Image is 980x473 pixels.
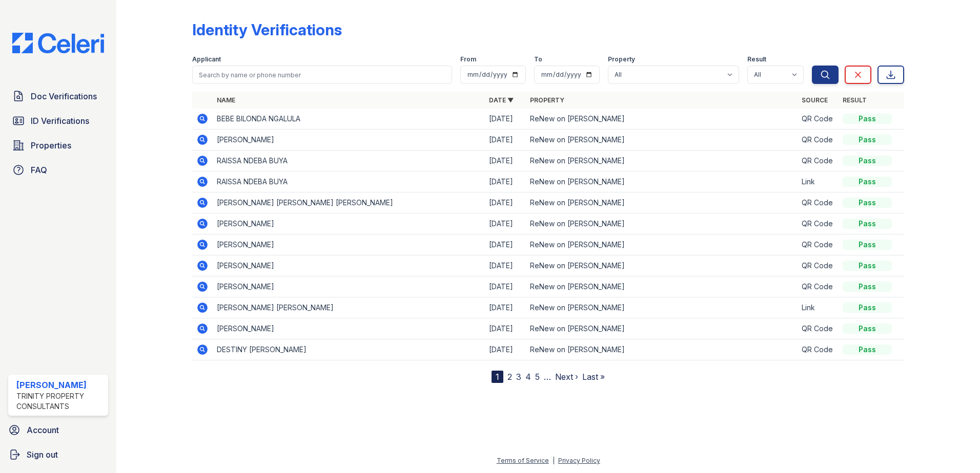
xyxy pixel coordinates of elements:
a: Account [4,420,112,440]
div: Pass [843,345,892,355]
div: [PERSON_NAME] [16,379,104,391]
a: Last » [582,372,605,382]
td: QR Code [798,192,839,213]
a: Date ▼ [489,96,514,104]
div: Pass [843,324,892,334]
td: [PERSON_NAME] [213,130,485,150]
span: Account [27,424,59,436]
td: ReNew on [PERSON_NAME] [526,339,798,360]
a: 3 [516,372,521,382]
td: ReNew on [PERSON_NAME] [526,150,798,171]
td: QR Code [798,255,839,276]
td: [PERSON_NAME] [PERSON_NAME] [213,297,485,318]
iframe: chat widget [937,432,970,463]
td: [PERSON_NAME] [PERSON_NAME] [PERSON_NAME] [213,192,485,213]
div: | [553,457,555,464]
td: QR Code [798,213,839,234]
td: [DATE] [485,150,526,171]
td: [DATE] [485,339,526,360]
td: RAISSA NDEBA BUYA [213,171,485,192]
td: [DATE] [485,234,526,255]
td: [PERSON_NAME] [213,276,485,297]
a: Privacy Policy [558,457,600,464]
td: ReNew on [PERSON_NAME] [526,192,798,213]
div: 1 [492,371,503,383]
td: QR Code [798,276,839,297]
td: [PERSON_NAME] [213,234,485,255]
td: ReNew on [PERSON_NAME] [526,255,798,276]
a: 2 [507,372,512,382]
td: ReNew on [PERSON_NAME] [526,213,798,234]
td: ReNew on [PERSON_NAME] [526,130,798,150]
a: Properties [8,135,108,156]
td: [DATE] [485,255,526,276]
span: Sign out [27,448,58,461]
span: … [544,371,551,383]
div: Pass [843,282,892,292]
td: [DATE] [485,109,526,130]
label: From [460,55,476,63]
td: [DATE] [485,318,526,339]
div: Pass [843,219,892,229]
td: Link [798,297,839,318]
span: Properties [31,139,71,152]
div: Pass [843,135,892,145]
div: Trinity Property Consultants [16,391,104,412]
label: Applicant [192,55,221,63]
td: DESTINY [PERSON_NAME] [213,339,485,360]
td: BEBE BILONDA NGALULA [213,109,485,130]
td: QR Code [798,150,839,171]
span: ID Verifications [31,115,89,127]
a: Result [843,96,867,104]
div: Pass [843,198,892,208]
a: Source [802,96,828,104]
a: Sign out [4,444,112,465]
td: QR Code [798,318,839,339]
a: Next › [555,372,578,382]
td: [DATE] [485,276,526,297]
td: QR Code [798,109,839,130]
td: [DATE] [485,297,526,318]
label: Result [747,55,766,63]
td: [PERSON_NAME] [213,213,485,234]
td: ReNew on [PERSON_NAME] [526,318,798,339]
label: Property [608,55,635,63]
td: [DATE] [485,130,526,150]
td: Link [798,171,839,192]
a: 5 [535,372,540,382]
div: Pass [843,114,892,124]
div: Pass [843,177,892,187]
td: [DATE] [485,171,526,192]
td: ReNew on [PERSON_NAME] [526,171,798,192]
a: 4 [525,372,531,382]
td: ReNew on [PERSON_NAME] [526,109,798,130]
td: ReNew on [PERSON_NAME] [526,234,798,255]
span: Doc Verifications [31,90,97,102]
div: Pass [843,156,892,166]
td: QR Code [798,130,839,150]
td: QR Code [798,234,839,255]
input: Search by name or phone number [192,66,452,84]
div: Identity Verifications [192,20,342,39]
img: CE_Logo_Blue-a8612792a0a2168367f1c8372b55b34899dd931a85d93a1a3d3e32e68fde9ad4.png [4,33,112,53]
td: RAISSA NDEBA BUYA [213,150,485,171]
td: ReNew on [PERSON_NAME] [526,297,798,318]
a: Property [530,96,564,104]
span: FAQ [31,164,47,176]
a: Name [217,96,235,104]
a: Doc Verifications [8,86,108,106]
td: [DATE] [485,213,526,234]
a: Terms of Service [497,457,549,464]
div: Pass [843,261,892,271]
td: [PERSON_NAME] [213,318,485,339]
a: ID Verifications [8,111,108,131]
td: [DATE] [485,192,526,213]
div: Pass [843,240,892,250]
td: [PERSON_NAME] [213,255,485,276]
td: QR Code [798,339,839,360]
td: ReNew on [PERSON_NAME] [526,276,798,297]
div: Pass [843,303,892,313]
label: To [534,55,542,63]
a: FAQ [8,160,108,180]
